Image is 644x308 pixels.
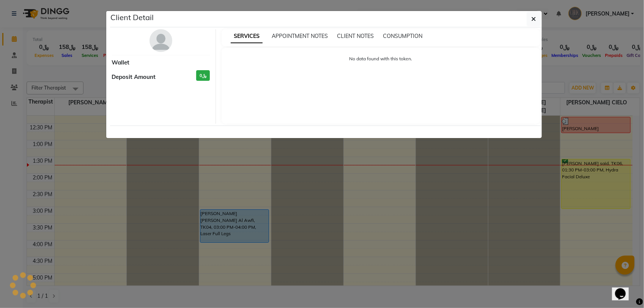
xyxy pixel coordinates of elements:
span: Wallet [112,58,130,67]
h3: ﷼0 [196,70,210,81]
span: SERVICES [231,30,263,43]
span: APPOINTMENT NOTES [272,33,328,39]
img: avatar [150,29,172,52]
span: CLIENT NOTES [337,33,374,39]
iframe: chat widget [612,278,636,300]
p: No data found with this token. [229,55,532,62]
h5: Client Detail [111,12,154,23]
span: CONSUMPTION [383,33,422,39]
span: Deposit Amount [112,73,156,82]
